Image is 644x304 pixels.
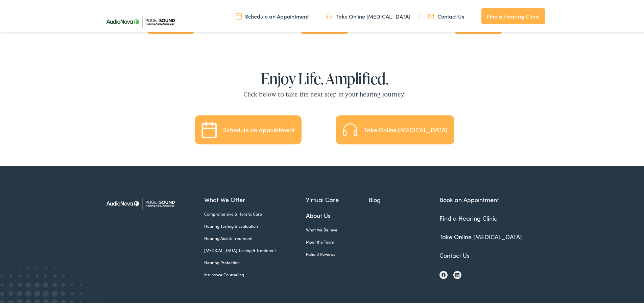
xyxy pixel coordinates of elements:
span: Learn more [301,18,348,32]
img: Puget Sound Hearing Aid & Audiology [101,189,179,216]
img: Take an Online Hearing Test [342,120,359,137]
a: Contact Us [439,250,470,258]
a: Book an Appointment [439,194,499,202]
span: Learn More [455,18,502,32]
a: Take Online [MEDICAL_DATA] [439,231,522,240]
img: utility icon [428,11,434,19]
a: Insurance Counseling [204,270,306,276]
a: About Us [306,210,369,219]
img: LinkedIn [455,271,459,276]
a: [MEDICAL_DATA] Testing & Treatment [204,246,306,252]
a: Find a Hearing Clinic [439,213,497,221]
a: Meet the Team [306,238,369,244]
a: Find a Hearing Clinic [481,7,545,23]
div: Schedule an Appointment [223,126,295,132]
a: Patient Reviews [306,250,369,256]
a: Comprehensive & Holistic Care [204,210,306,216]
img: Schedule an Appointment [201,120,218,137]
a: Virtual Care [306,194,369,203]
a: Hearing Aids & Treatment [204,234,306,240]
a: What We Offer [204,194,306,203]
a: Hearing Protection [204,258,306,264]
a: Take Online [MEDICAL_DATA] [326,11,410,19]
a: Blog [368,194,411,203]
img: utility icon [326,11,332,19]
div: Take Online [MEDICAL_DATA] [364,126,448,132]
a: Take an Online Hearing Test Take Online [MEDICAL_DATA] [336,114,454,143]
img: Facebook icon, indicating the presence of the site or brand on the social media platform. [442,272,446,276]
img: utility icon [236,11,242,19]
a: Contact Us [428,11,464,19]
a: Schedule an Appointment Schedule an Appointment [195,114,302,143]
a: Hearing Testing & Evaluation [204,222,306,228]
a: Schedule an Appointment [236,11,309,19]
a: What We Believe [306,225,369,231]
